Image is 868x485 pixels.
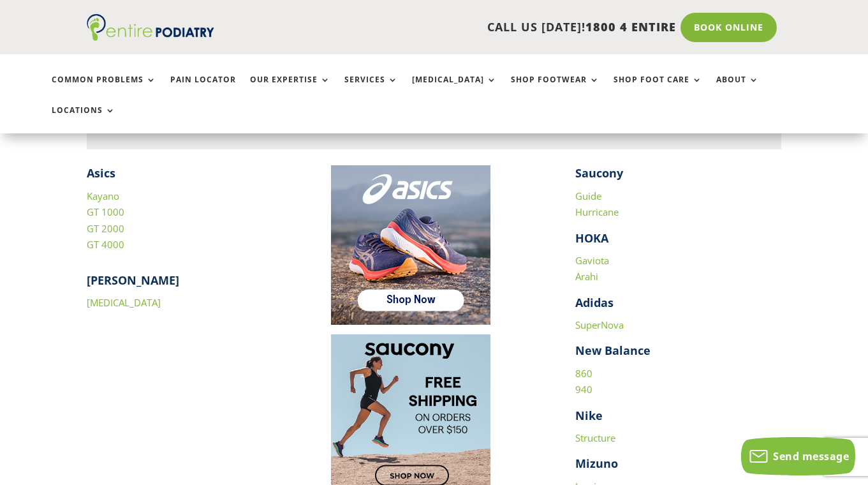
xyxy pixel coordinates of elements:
a: Guide [575,190,601,202]
a: Gaviota [575,254,609,267]
strong: Nike [575,408,603,423]
img: logo (1) [87,14,214,41]
a: Kayano [87,190,119,202]
strong: Mizuno [575,456,618,471]
span: 1800 4 ENTIRE [585,19,676,34]
a: GT 1000 [87,205,124,218]
a: Shop Foot Care [614,75,702,103]
a: Structure [575,431,615,444]
a: Common Problems [52,75,156,103]
a: [MEDICAL_DATA] [87,296,161,309]
a: Entire Podiatry [87,31,214,43]
button: Send message [741,437,855,475]
a: GT 2000 [87,222,124,235]
a: 860 [575,367,592,380]
a: GT 4000 [87,238,124,251]
a: About [716,75,759,103]
strong: Saucony [575,165,623,181]
a: 940 [575,383,592,396]
a: [MEDICAL_DATA] [412,75,497,103]
a: Locations [52,106,115,133]
a: Arahi [575,270,598,283]
a: Book Online [680,13,777,42]
strong: Asics [87,165,115,181]
a: Services [344,75,398,103]
a: Shop Footwear [511,75,600,103]
a: SuperNova [575,318,624,331]
a: Our Expertise [250,75,330,103]
strong: New Balance [575,343,651,358]
span: Send message [773,449,849,463]
strong: Adidas [575,295,614,310]
strong: HOKA [575,230,608,246]
p: CALL US [DATE]! [245,19,676,36]
a: Pain Locator [170,75,236,103]
a: Hurricane [575,205,619,218]
strong: [PERSON_NAME] [87,272,179,288]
